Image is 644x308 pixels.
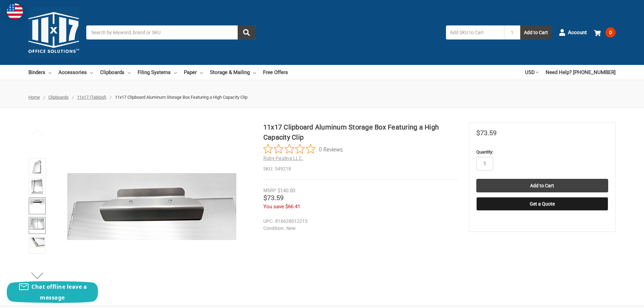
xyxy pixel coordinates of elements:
[263,165,273,172] dt: SKU:
[446,25,504,40] input: Add SKU to Cart
[476,179,608,192] input: Add to Cart
[559,24,587,41] a: Account
[48,95,69,100] a: Clipboards
[520,25,552,40] button: Add to Cart
[263,225,285,232] dt: Condition:
[184,65,203,80] a: Paper
[30,238,45,248] img: 11x17 Clipboard Aluminum Storage Box Featuring a High Capacity Clip
[263,218,273,225] dt: UPC:
[30,198,45,205] img: 11x17 Clipboard Aluminum Storage Box Featuring a High Capacity Clip
[27,125,48,139] button: Previous
[319,144,343,154] span: 0 Reviews
[263,218,455,225] dd: 816628012215
[263,194,284,202] span: $73.59
[476,197,608,211] button: Get a Quote
[476,149,608,156] label: Quantity:
[263,122,458,142] h1: 11x17 Clipboard Aluminum Storage Box Featuring a High Capacity Clip
[58,65,93,80] a: Accessories
[28,95,40,100] a: Home
[115,95,247,100] span: 11x17 Clipboard Aluminum Storage Box Featuring a High Capacity Clip
[285,204,300,210] span: $66.41
[263,187,276,194] div: MSRP
[594,24,616,41] a: 0
[263,204,284,210] span: You save
[27,269,48,282] button: Next
[263,144,343,154] button: Rated 0 out of 5 stars from 0 reviews. Jump to reviews.
[77,95,106,100] a: 11x17 (Tabloid)
[263,156,303,161] a: Ruby Paulina LLC.
[263,165,458,172] dd: 549218
[100,65,130,80] a: Clipboards
[31,179,43,194] img: 11x17 Clipboard Aluminum Storage Box Featuring a High Capacity Clip
[31,283,87,301] span: Chat offline leave a message
[30,218,45,230] img: 11x17 Clipboard Aluminum Storage Box Featuring a High Capacity Clip
[7,281,98,303] button: Chat offline leave a message
[86,25,255,40] input: Search by keyword, brand or SKU
[278,188,295,194] span: $140.00
[28,65,51,80] a: Binders
[7,3,23,20] img: duty and tax information for United States
[28,7,79,58] img: 11x17.com
[263,65,288,80] a: Free Offers
[32,159,42,174] img: 11x17 Clipboard Aluminum Storage Box Featuring a High Capacity Clip
[605,27,616,38] span: 0
[525,65,539,80] a: USD
[210,65,256,80] a: Storage & Mailing
[67,173,236,240] img: 11x17 Clipboard Aluminum Storage Box Featuring a High Capacity Clip
[476,129,497,137] span: $73.59
[263,225,455,232] dd: New
[138,65,177,80] a: Filing Systems
[546,65,616,80] a: Need Help? [PHONE_NUMBER]
[568,29,587,37] span: Account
